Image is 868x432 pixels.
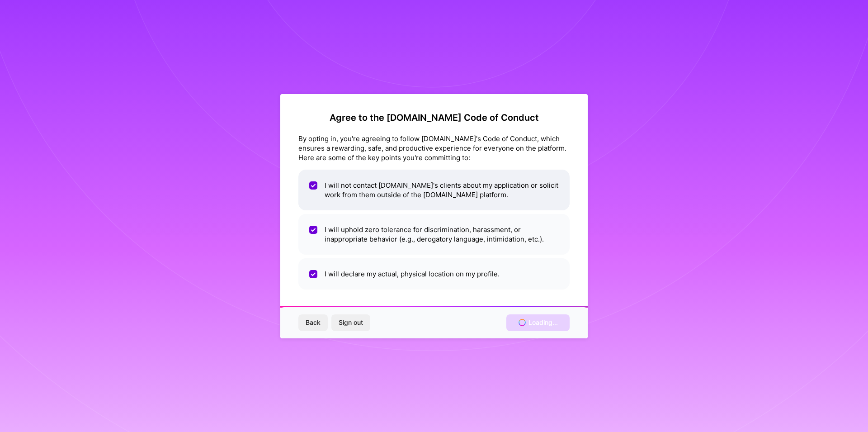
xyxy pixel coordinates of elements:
li: I will declare my actual, physical location on my profile. [298,258,570,290]
div: By opting in, you're agreeing to follow [DOMAIN_NAME]'s Code of Conduct, which ensures a rewardin... [298,134,570,162]
li: I will uphold zero tolerance for discrimination, harassment, or inappropriate behavior (e.g., der... [298,214,570,255]
h2: Agree to the [DOMAIN_NAME] Code of Conduct [298,112,570,123]
span: Back [306,318,321,327]
li: I will not contact [DOMAIN_NAME]'s clients about my application or solicit work from them outside... [298,170,570,210]
button: Sign out [331,314,370,331]
button: Back [298,314,328,331]
span: Sign out [339,318,363,327]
